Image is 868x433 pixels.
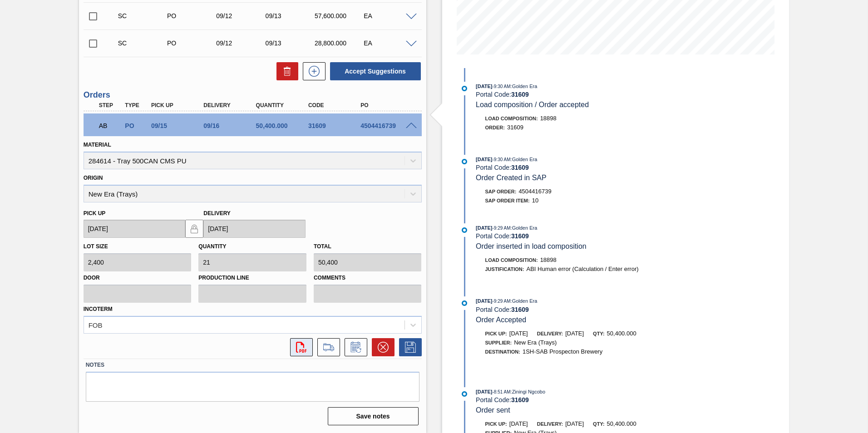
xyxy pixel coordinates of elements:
[254,102,312,108] div: Quantity
[84,90,422,100] h3: Orders
[476,406,510,414] span: Order sent
[511,225,538,231] span: : Golden Era
[607,330,636,337] span: 50,400.000
[97,102,124,108] div: Step
[537,421,563,427] span: Delivery:
[485,349,520,354] span: Destination:
[263,12,318,20] div: 09/13/2025
[462,300,467,306] img: atual
[476,164,691,171] div: Portal Code:
[84,220,186,238] input: mm/dd/yyyy
[314,243,331,250] label: Total
[476,91,691,98] div: Portal Code:
[565,420,584,427] span: [DATE]
[485,331,507,336] span: Pick up:
[476,389,492,394] span: [DATE]
[214,39,269,47] div: 09/12/2025
[84,142,111,148] label: Material
[540,256,557,263] span: 18898
[540,115,557,122] span: 18898
[325,61,422,81] div: Accept Suggestions
[198,271,306,285] label: Production Line
[476,306,691,313] div: Portal Code:
[314,271,422,285] label: Comments
[116,39,171,47] div: Suggestion Created
[361,39,416,47] div: EA
[185,220,203,238] button: locked
[511,164,529,171] strong: 31609
[485,421,507,427] span: Pick up:
[509,420,528,427] span: [DATE]
[306,122,365,129] div: 31609
[165,39,220,47] div: Purchase order
[84,271,192,285] label: Door
[476,396,691,403] div: Portal Code:
[485,266,524,272] span: Justification:
[254,122,312,129] div: 50,400.000
[201,122,260,129] div: 09/16/2025
[485,189,517,194] span: SAP Order:
[312,12,367,20] div: 57,600.000
[507,124,523,131] span: 31609
[476,225,492,231] span: [DATE]
[263,39,318,47] div: 09/13/2025
[116,12,171,20] div: Suggestion Created
[532,197,538,204] span: 10
[523,348,602,355] span: 1SH-SAB Prospecton Brewery
[593,331,604,336] span: Qty:
[340,338,367,356] div: Inform order change
[526,266,638,272] span: ABI Human error (Calculation / Enter error)
[537,331,563,336] span: Delivery:
[214,12,269,20] div: 09/12/2025
[358,122,417,129] div: 4504416739
[462,159,467,164] img: atual
[485,125,505,130] span: Order :
[330,62,421,80] button: Accept Suggestions
[511,306,529,313] strong: 31609
[84,306,113,312] label: Incoterm
[86,359,419,372] label: Notes
[165,12,220,20] div: Purchase order
[298,62,325,80] div: New suggestion
[514,339,557,346] span: New Era (Trays)
[476,232,691,240] div: Portal Code:
[509,330,528,337] span: [DATE]
[313,338,340,356] div: Go to Load Composition
[84,175,103,181] label: Origin
[511,84,538,89] span: : Golden Era
[203,210,231,216] label: Delivery
[99,122,122,129] p: AB
[518,188,551,195] span: 4504416739
[511,232,529,240] strong: 31609
[201,102,260,108] div: Delivery
[485,340,512,345] span: Supplier:
[84,243,108,250] label: Lot size
[476,157,492,162] span: [DATE]
[358,102,417,108] div: PO
[89,321,103,329] div: FOB
[476,101,589,108] span: Load composition / Order accepted
[476,174,547,182] span: Order Created in SAP
[312,39,367,47] div: 28,800.000
[149,102,207,108] div: Pick up
[511,389,545,394] span: : Ziningi Ngcobo
[493,157,511,162] span: - 9:30 AM
[286,338,313,356] div: Open PDF file
[485,198,530,203] span: SAP Order Item:
[493,389,511,394] span: - 8:51 AM
[511,298,538,304] span: : Golden Era
[462,86,467,91] img: atual
[485,116,538,121] span: Load Composition :
[198,243,226,250] label: Quantity
[493,84,511,89] span: - 9:30 AM
[361,12,416,20] div: EA
[149,122,207,129] div: 09/15/2025
[565,330,584,337] span: [DATE]
[462,391,467,397] img: atual
[607,420,636,427] span: 50,400.000
[123,122,150,129] div: Purchase order
[485,257,538,263] span: Load Composition :
[476,84,492,89] span: [DATE]
[476,316,526,324] span: Order Accepted
[189,223,200,234] img: locked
